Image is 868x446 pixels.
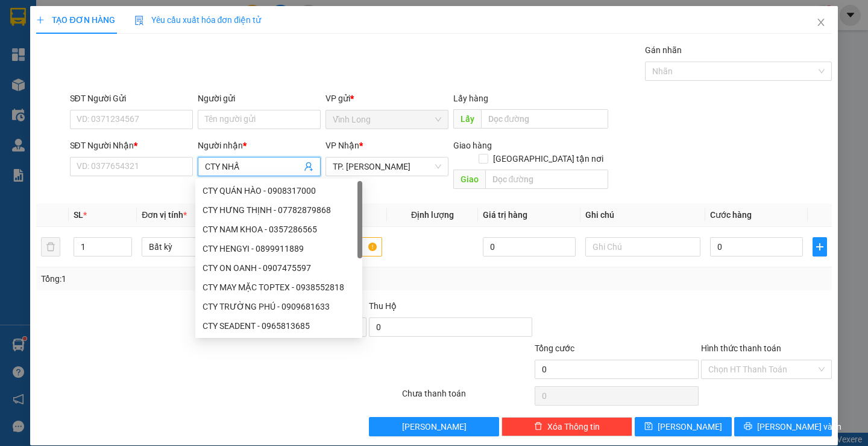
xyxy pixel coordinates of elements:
span: Lấy [453,109,481,129]
span: Gửi: [10,11,29,24]
span: user-add [304,162,313,171]
button: plus [813,237,827,256]
span: [PERSON_NAME] [402,420,467,433]
div: Vĩnh Long [10,10,70,39]
button: [PERSON_NAME] [369,417,500,436]
div: CTY SEADENT - 0965813685 [203,319,355,333]
span: [PERSON_NAME] [658,420,722,433]
span: Yêu cầu xuất hóa đơn điện tử [134,15,262,25]
button: printer[PERSON_NAME] và In [734,417,831,436]
span: [PERSON_NAME] và In [757,420,841,433]
span: delete [534,422,542,432]
div: 0396590192 [78,54,175,71]
span: Xóa Thông tin [547,420,600,433]
div: CTY ON OANH - 0907475597 [195,258,362,278]
div: Chưa thanh toán [401,387,534,408]
th: Ghi chú [580,203,705,227]
div: CTY HENGYI - 0899911889 [203,242,355,255]
span: Đơn vị tính [142,210,187,220]
input: 0 [483,237,576,256]
div: CTY QUÁN HÀO - 0908317000 [203,184,355,197]
div: TP. [PERSON_NAME] [78,10,175,39]
div: CTY TRƯỜNG PHÚ - 0909681633 [203,300,355,313]
span: Giá trị hàng [483,210,527,220]
div: CHI [78,39,175,54]
div: CTY NAM KHOA - 0357286565 [195,220,362,239]
img: icon [134,16,144,25]
span: Giao hàng [453,141,492,150]
div: CTY TRƯỜNG PHÚ - 0909681633 [195,297,362,316]
span: Nhận: [78,11,107,24]
div: CTY HƯNG THỊNH - 07782879868 [203,203,355,217]
span: printer [744,422,752,432]
span: plus [813,242,826,252]
div: CTY NAM KHOA - 0357286565 [203,223,355,236]
span: close [816,18,826,27]
span: Cước hàng [710,210,752,220]
input: Dọc đường [481,109,608,129]
div: SĐT Người Gửi [70,92,193,105]
div: Người nhận [198,139,321,152]
input: Ghi Chú [585,237,700,256]
div: SĐT Người Nhận [70,139,193,152]
button: deleteXóa Thông tin [502,417,632,436]
div: CTY HƯNG THỊNH - 07782879868 [195,200,362,220]
div: CTY ON OANH - 0907475597 [203,261,355,275]
div: Người gửi [198,92,321,105]
button: save[PERSON_NAME] [635,417,732,436]
div: CTY QUÁN HÀO - 0908317000 [195,181,362,200]
input: Dọc đường [485,170,608,189]
span: TẠO ĐƠN HÀNG [36,15,115,25]
div: BÁN LẺ KHÔNG GIAO HOÁ ĐƠN [10,39,70,97]
span: Giao [453,170,485,189]
span: [GEOGRAPHIC_DATA] tận nơi [488,152,608,165]
div: Tổng: 1 [41,272,336,285]
div: VP gửi [325,92,448,105]
span: Vĩnh Long [333,110,441,129]
span: SL [74,210,83,220]
div: CTY MAY MẶC TOPTEX - 0938552818 [203,281,355,294]
span: Tổng cước [535,343,574,353]
div: CTY SEADENT - 0965813685 [195,316,362,336]
div: CTY MAY MẶC TOPTEX - 0938552818 [195,278,362,297]
label: Gán nhãn [645,45,682,55]
span: Thu Hộ [369,301,397,311]
span: VP Nhận [325,141,359,150]
button: delete [41,237,60,256]
span: plus [36,16,45,24]
label: Hình thức thanh toán [701,343,781,353]
span: TP. Hồ Chí Minh [333,158,441,176]
span: Định lượng [411,210,454,220]
div: CTY HENGYI - 0899911889 [195,239,362,258]
button: Close [804,6,838,40]
span: Bất kỳ [149,238,250,256]
span: save [644,422,653,432]
span: Lấy hàng [453,94,488,103]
